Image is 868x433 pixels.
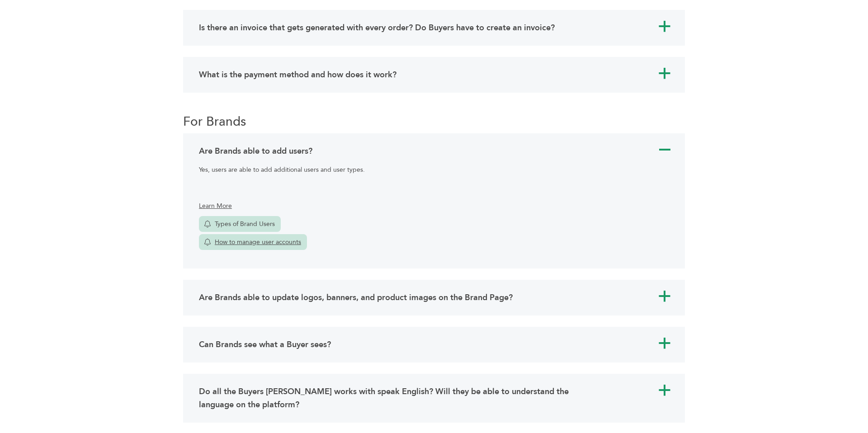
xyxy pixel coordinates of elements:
a: A Are Brands able to add users? [197,142,671,160]
h4: Is there an invoice that gets generated with every order? Do Buyers have to create an invoice? [199,21,555,34]
h4: Are Brands able to update logos, banners, and product images on the Brand Page? [199,291,513,304]
span: A [658,143,671,157]
h4: Can Brands see what a Buyer sees? [199,338,331,351]
a: a What is the payment method and how does it work? [197,66,671,84]
a: How to manage user accounts [199,234,307,250]
a: a Is there an invoice that gets generated with every order? Do Buyers have to create an invoice? [197,19,671,37]
span: Learn More [199,202,232,210]
a: a Are Brands able to update logos, banners, and product images on the Brand Page? [197,289,671,306]
h4: Are Brands able to add users? [199,145,312,158]
span: a [658,67,671,80]
a: a Do all the Buyers [PERSON_NAME] works with speak English? Will they be able to understand the l... [197,383,671,414]
h3: Click here to open For Brands [183,114,685,130]
a: Types of Brand Users [199,216,281,232]
span: a [658,337,671,350]
p: Yes, users are able to add additional users and user types. [199,165,660,175]
span: a [658,290,671,303]
a: a Can Brands see what a Buyer sees? [197,336,671,353]
span: a [658,384,671,397]
h4: Do all the Buyers [PERSON_NAME] works with speak English? Will they be able to understand the lan... [199,385,598,411]
span: a [658,20,671,33]
h4: What is the payment method and how does it work? [199,68,396,81]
